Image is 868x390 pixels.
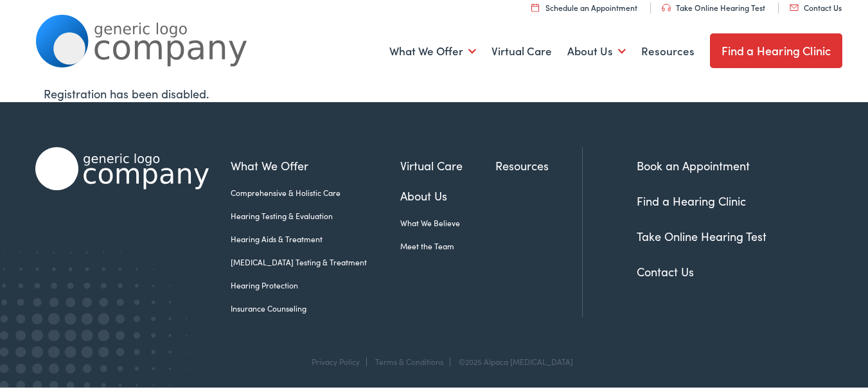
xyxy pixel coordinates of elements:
[400,215,496,227] a: What We Believe
[492,26,552,73] a: Virtual Care
[400,185,496,202] a: About Us
[231,155,400,172] a: What We Offer
[231,254,400,266] a: [MEDICAL_DATA] Testing & Treatment
[710,31,843,66] a: Find a Hearing Clinic
[389,26,476,73] a: What We Offer
[567,26,626,73] a: About Us
[641,26,695,73] a: Resources
[231,185,400,197] a: Comprehensive & Holistic Care
[400,238,496,250] a: Meet the Team
[231,301,400,312] a: Insurance Counseling
[637,261,694,278] a: Contact Us
[452,355,573,364] div: ©2025 Alpaca [MEDICAL_DATA]
[231,231,400,243] a: Hearing Aids & Treatment
[44,83,833,100] div: Registration has been disabled.
[637,155,750,172] a: Book an Appointment
[35,145,209,188] img: Alpaca Audiology
[531,1,539,10] img: utility icon
[231,278,400,289] a: Hearing Protection
[231,208,400,220] a: Hearing Testing & Evaluation
[790,3,799,9] img: utility icon
[637,226,766,242] a: Take Online Hearing Test
[495,155,582,172] a: Resources
[375,354,443,365] a: Terms & Conditions
[662,2,671,10] img: utility icon
[312,354,360,365] a: Privacy Policy
[637,191,746,207] a: Find a Hearing Clinic
[400,155,496,172] a: Virtual Care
